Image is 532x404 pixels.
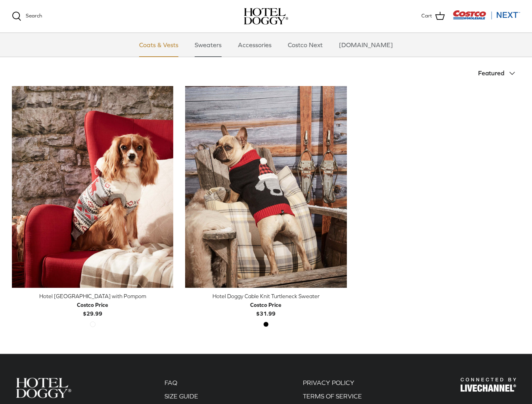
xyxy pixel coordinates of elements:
[421,12,432,20] span: Cart
[303,393,362,400] a: TERMS OF SERVICE
[478,69,504,77] span: Featured
[303,379,354,386] a: PRIVACY POLICY
[12,292,173,318] a: Hotel [GEOGRAPHIC_DATA] with Pompom Costco Price$29.99
[165,393,198,400] a: SIZE GUIDE
[12,292,173,301] div: Hotel [GEOGRAPHIC_DATA] with Pompom
[332,33,400,57] a: [DOMAIN_NAME]
[244,8,288,25] a: hoteldoggy.com hoteldoggycom
[185,292,346,301] div: Hotel Doggy Cable Knit Turtleneck Sweater
[188,33,229,57] a: Sweaters
[132,33,186,57] a: Coats & Vests
[453,10,520,20] img: Costco Next
[16,378,71,398] img: Hotel Doggy Costco Next
[461,378,516,392] img: Hotel Doggy Costco Next
[77,301,108,317] b: $29.99
[231,33,279,57] a: Accessories
[77,301,108,309] div: Costco Price
[250,301,281,317] b: $31.99
[244,8,288,25] img: hoteldoggycom
[453,15,520,21] a: Visit Costco Next
[421,11,445,21] a: Cart
[185,86,346,288] a: Hotel Doggy Cable Knit Turtleneck Sweater
[26,13,42,19] span: Search
[165,379,177,386] a: FAQ
[12,86,173,288] a: Hotel Doggy Fair Isle Sweater with Pompom
[185,292,346,318] a: Hotel Doggy Cable Knit Turtleneck Sweater Costco Price$31.99
[281,33,330,57] a: Costco Next
[250,301,281,309] div: Costco Price
[478,65,520,82] button: Featured
[12,11,42,21] a: Search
